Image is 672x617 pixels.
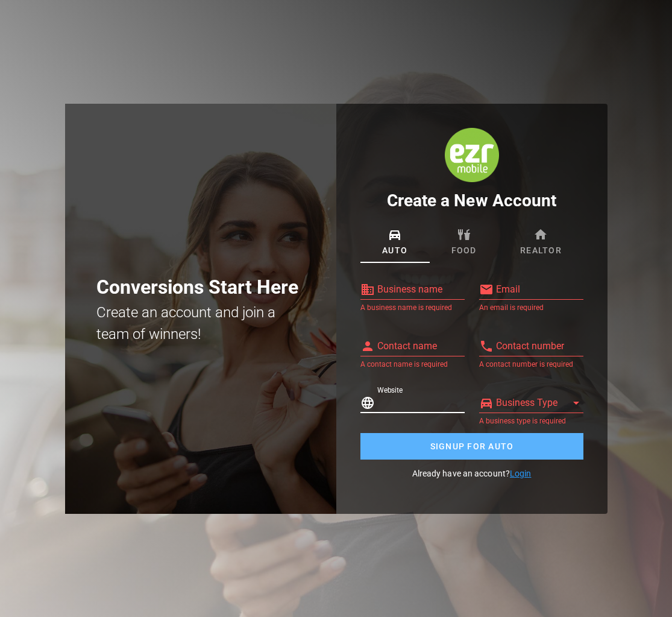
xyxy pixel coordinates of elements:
[360,304,465,311] div: A business name is required
[96,302,305,345] h2: Create an account and join a team of winners!
[360,194,583,207] h1: Create a New Account
[360,433,583,460] button: Signup for Auto
[372,441,571,451] span: Signup for Auto
[479,361,583,368] div: A contact number is required
[479,393,583,413] div: Business Type
[479,304,583,311] div: An email is required
[498,220,583,263] a: Realtor
[360,361,465,368] div: A contact name is required
[510,469,532,478] a: Login
[360,460,583,480] p: Already have an account?
[96,273,305,302] h1: Conversions Start Here
[360,220,429,263] a: Auto
[479,417,583,425] div: A business type is required
[429,220,498,263] a: Food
